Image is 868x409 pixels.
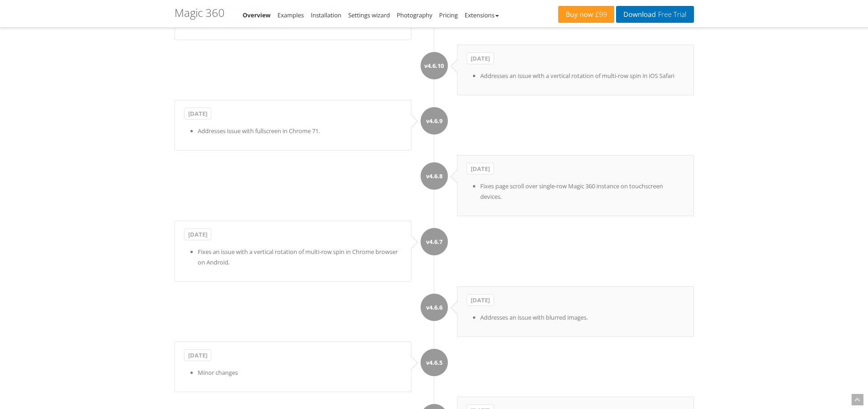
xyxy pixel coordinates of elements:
[616,6,693,23] a: DownloadFree Trial
[243,11,271,19] a: Overview
[439,11,458,19] a: Pricing
[465,11,499,19] a: Extensions
[311,11,341,19] a: Installation
[184,228,211,240] b: [DATE]
[467,294,494,306] b: [DATE]
[421,349,448,376] div: v4.6.5
[421,107,448,135] div: v4.6.9
[198,247,402,268] li: Fixes an issue with a vertical rotation of multi-row spin in Chrome browser on Android.
[480,312,684,323] li: Addresses an issue with blurred images.
[467,52,494,64] b: [DATE]
[198,126,402,136] li: Addresses issue with fullscreen in Chrome 71.
[198,368,402,378] li: Minor changes
[480,181,684,202] li: Fixes page scroll over single-row Magic 360 instance on touchscreen devices.
[184,349,211,361] b: [DATE]
[397,11,432,19] a: Photography
[593,11,607,18] span: £99
[184,108,211,119] b: [DATE]
[558,6,614,23] a: Buy now£99
[175,7,225,19] h1: Magic 360
[421,52,448,79] div: v4.6.10
[467,163,494,175] b: [DATE]
[421,162,448,190] div: v4.6.8
[421,228,448,255] div: v4.6.7
[277,11,304,19] a: Examples
[656,11,686,18] span: Free Trial
[421,294,448,321] div: v4.6.6
[480,71,684,81] li: Addresses an issue with a vertical rotation of multi-row spin in iOS Safari
[348,11,390,19] a: Settings wizard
